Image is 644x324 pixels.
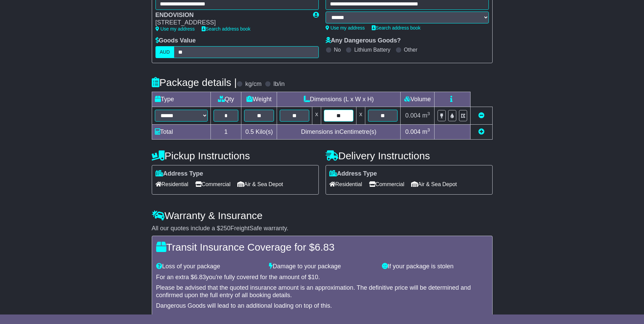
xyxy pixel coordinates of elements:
td: Qty [211,92,241,107]
div: All our quotes include a $ FreightSafe warranty. [152,225,493,232]
h4: Transit Insurance Coverage for $ [156,241,488,253]
td: x [356,107,365,124]
label: Other [404,47,418,53]
label: lb/in [273,80,284,88]
span: 250 [220,225,231,232]
td: Kilo(s) [241,124,277,139]
h4: Delivery Instructions [326,150,493,161]
h4: Warranty & Insurance [152,210,493,221]
span: Commercial [195,179,231,190]
h4: Package details | [152,77,237,88]
span: 0.004 [405,128,421,135]
a: Add new item [478,128,484,135]
span: 6.83 [194,274,206,281]
h4: Pickup Instructions [152,150,319,161]
a: Search address book [202,26,251,32]
sup: 3 [427,111,430,116]
label: Any Dangerous Goods? [326,37,401,44]
td: Dimensions in Centimetre(s) [277,124,401,139]
td: Type [152,92,211,107]
label: Address Type [155,170,203,178]
label: Lithium Battery [354,47,390,53]
div: Loss of your package [153,263,266,270]
span: 0.004 [405,112,421,119]
label: No [334,47,341,53]
span: Air & Sea Depot [237,179,283,190]
div: ENDOVISION [155,12,306,19]
sup: 3 [427,127,430,132]
a: Remove this item [478,112,484,119]
label: AUD [155,46,174,58]
div: [STREET_ADDRESS] [155,19,306,26]
a: Use my address [326,25,365,31]
span: Residential [155,179,188,190]
label: kg/cm [245,80,261,88]
td: x [312,107,321,124]
label: Goods Value [155,37,196,44]
span: Residential [329,179,362,190]
div: Please be advised that the quoted insurance amount is an approximation. The definitive price will... [156,284,488,299]
span: 0.5 [245,128,254,135]
td: Total [152,124,211,139]
span: m [422,112,430,119]
a: Use my address [155,26,195,32]
td: Volume [401,92,435,107]
td: Weight [241,92,277,107]
a: Search address book [372,25,421,31]
div: Dangerous Goods will lead to an additional loading on top of this. [156,302,488,310]
td: Dimensions (L x W x H) [277,92,401,107]
span: Air & Sea Depot [411,179,457,190]
div: For an extra $ you're fully covered for the amount of $ . [156,274,488,281]
label: Address Type [329,170,377,178]
td: 1 [211,124,241,139]
span: m [422,128,430,135]
div: If your package is stolen [379,263,492,270]
span: Commercial [369,179,404,190]
div: Damage to your package [265,263,379,270]
span: 6.83 [315,241,334,253]
span: 10 [311,274,318,281]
